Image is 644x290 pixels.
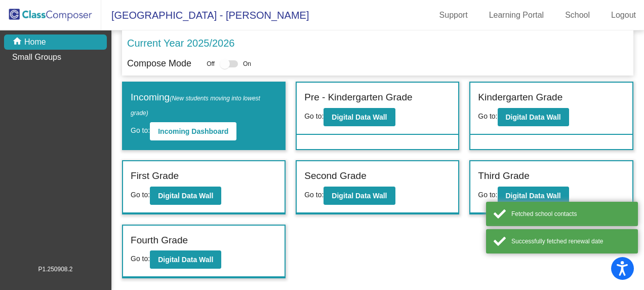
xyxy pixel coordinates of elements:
span: Go to: [131,191,150,199]
p: Compose Mode [127,57,191,70]
button: Digital Data Wall [498,187,569,205]
button: Digital Data Wall [324,108,395,126]
button: Digital Data Wall [150,250,221,269]
b: Digital Data Wall [158,192,213,200]
div: Fetched school contacts [511,209,630,219]
b: Incoming Dashboard [158,127,228,135]
span: [GEOGRAPHIC_DATA] - [PERSON_NAME] [101,7,309,23]
b: Digital Data Wall [506,113,561,121]
label: Third Grade [478,169,529,184]
p: Small Groups [12,51,61,63]
b: Digital Data Wall [158,256,213,264]
label: First Grade [131,169,179,184]
span: Go to: [304,112,324,120]
label: Fourth Grade [131,233,188,248]
button: Digital Data Wall [324,187,395,205]
p: Current Year 2025/2026 [127,35,234,51]
span: Go to: [131,255,150,263]
a: School [557,7,598,23]
button: Incoming Dashboard [150,122,236,140]
span: Go to: [478,112,497,120]
label: Kindergarten Grade [478,90,562,105]
button: Digital Data Wall [498,108,569,126]
a: Support [431,7,476,23]
b: Digital Data Wall [332,192,387,200]
span: Go to: [131,126,150,134]
label: Pre - Kindergarten Grade [304,90,412,105]
span: On [243,59,251,68]
span: Go to: [478,191,497,199]
span: Off [207,59,215,68]
span: Go to: [304,191,324,199]
label: Incoming [131,90,277,119]
a: Logout [603,7,644,23]
mat-icon: home [12,36,24,48]
button: Digital Data Wall [150,187,221,205]
a: Learning Portal [481,7,552,23]
p: Home [24,36,46,48]
b: Digital Data Wall [506,192,561,200]
b: Digital Data Wall [332,113,387,121]
div: Successfully fetched renewal date [511,237,630,246]
span: (New students moving into lowest grade) [131,95,260,117]
label: Second Grade [304,169,367,184]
